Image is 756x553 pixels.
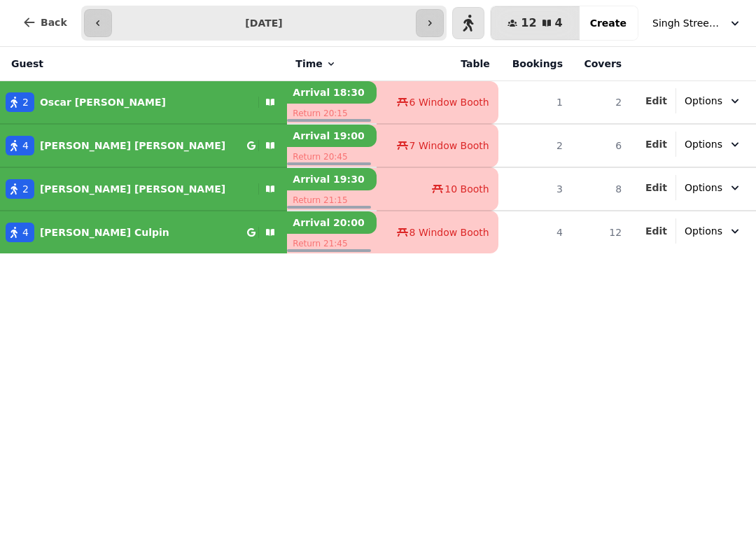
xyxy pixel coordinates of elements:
span: Edit [645,183,667,192]
button: Edit [645,137,667,151]
span: 4 [22,225,29,239]
p: Oscar [PERSON_NAME] [40,95,166,109]
span: Edit [645,96,667,106]
span: Edit [645,139,667,149]
th: Covers [571,47,630,81]
button: Options [676,218,750,244]
td: 8 [571,167,630,211]
p: Return 20:45 [287,147,377,167]
span: Options [685,94,722,108]
p: Return 21:15 [287,190,377,210]
span: Back [41,17,67,27]
p: [PERSON_NAME] [PERSON_NAME] [40,139,225,153]
th: Table [377,47,498,81]
button: Edit [645,224,667,238]
button: Edit [645,94,667,108]
td: 2 [571,81,630,125]
th: Bookings [498,47,571,81]
button: Singh Street Bruntsfield [644,10,750,36]
p: Arrival 18:30 [287,81,377,104]
span: Singh Street Bruntsfield [652,16,722,30]
span: Options [685,181,722,195]
span: 4 [22,139,29,153]
td: 1 [498,81,571,125]
span: Edit [645,226,667,236]
td: 3 [498,167,571,211]
span: Options [685,224,722,238]
p: [PERSON_NAME] [PERSON_NAME] [40,182,225,196]
td: 6 [571,124,630,167]
span: 6 Window Booth [409,95,489,109]
p: [PERSON_NAME] Culpin [40,225,169,239]
p: Arrival 19:30 [287,168,377,190]
p: Arrival 20:00 [287,211,377,234]
span: Options [685,137,722,151]
p: Arrival 19:00 [287,125,377,147]
p: Return 21:45 [287,234,377,253]
span: 2 [22,182,29,196]
span: 2 [22,95,29,109]
button: Options [676,88,750,113]
span: 4 [555,17,563,29]
button: Create [579,6,638,40]
button: Back [11,6,78,39]
button: Options [676,132,750,157]
p: Return 20:15 [287,104,377,123]
span: 8 Window Booth [409,225,489,239]
button: 124 [491,6,579,40]
td: 4 [498,211,571,253]
span: 10 Booth [444,182,489,196]
button: Edit [645,181,667,195]
td: 12 [571,211,630,253]
span: Time [295,57,322,71]
button: Time [295,57,336,71]
td: 2 [498,124,571,167]
button: Options [676,175,750,200]
span: 7 Window Booth [409,139,489,153]
span: Create [590,18,626,28]
span: 12 [521,17,536,29]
